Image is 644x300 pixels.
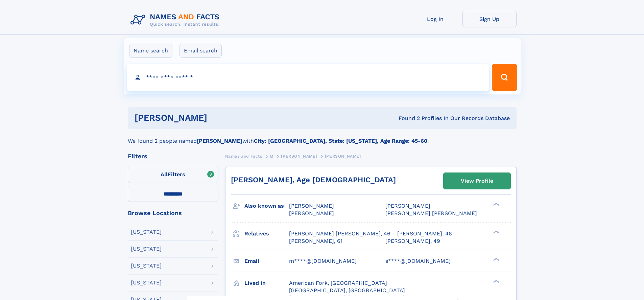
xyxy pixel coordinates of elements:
[281,152,317,160] a: [PERSON_NAME]
[492,230,500,234] div: ❯
[444,173,510,189] a: View Profile
[325,154,361,159] span: [PERSON_NAME]
[289,280,387,286] span: American Fork, [GEOGRAPHIC_DATA]
[461,173,493,189] div: View Profile
[244,200,289,212] h3: Also known as
[492,257,500,261] div: ❯
[289,237,342,245] a: [PERSON_NAME], 61
[244,255,289,267] h3: Email
[254,138,427,144] b: City: [GEOGRAPHIC_DATA], State: [US_STATE], Age Range: 45-60
[281,154,317,159] span: [PERSON_NAME]
[270,154,273,159] span: M
[289,287,405,294] span: [GEOGRAPHIC_DATA], [GEOGRAPHIC_DATA]
[244,228,289,239] h3: Relatives
[197,138,242,144] b: [PERSON_NAME]
[225,152,262,160] a: Names and Facts
[127,64,489,91] input: search input
[289,230,390,237] a: [PERSON_NAME] [PERSON_NAME], 46
[492,202,500,207] div: ❯
[408,11,462,27] a: Log In
[131,246,162,252] div: [US_STATE]
[492,279,500,283] div: ❯
[385,203,430,209] span: [PERSON_NAME]
[385,210,477,216] span: [PERSON_NAME] [PERSON_NAME]
[131,263,162,269] div: [US_STATE]
[303,115,510,122] div: Found 2 Profiles In Our Records Database
[131,229,162,235] div: [US_STATE]
[385,237,440,245] a: [PERSON_NAME], 49
[270,152,273,160] a: M
[128,129,517,145] div: We found 2 people named with .
[129,44,172,58] label: Name search
[128,167,218,183] label: Filters
[397,230,452,237] a: [PERSON_NAME], 46
[128,11,225,29] img: Logo Names and Facts
[231,176,396,184] a: [PERSON_NAME], Age [DEMOGRAPHIC_DATA]
[180,44,222,58] label: Email search
[131,280,162,285] div: [US_STATE]
[462,11,517,27] a: Sign Up
[128,210,218,216] div: Browse Locations
[161,171,168,178] span: All
[244,277,289,289] h3: Lived in
[289,203,334,209] span: [PERSON_NAME]
[128,153,218,159] div: Filters
[492,64,517,91] button: Search Button
[289,210,334,216] span: [PERSON_NAME]
[135,114,303,122] h1: [PERSON_NAME]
